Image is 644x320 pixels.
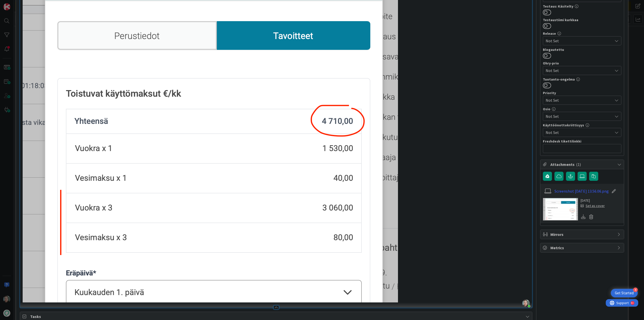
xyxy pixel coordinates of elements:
[522,300,530,307] img: 9FT6bpt8UMbYhJGmIPakgg7ttfXI8ltD.jpg
[581,198,605,203] div: [DATE]
[543,18,621,22] div: Testaustiimi kurkkaa
[576,162,581,167] span: ( 1 )
[543,107,621,111] div: Osio
[30,313,523,319] span: Tasks
[550,245,615,251] span: Metrics
[543,139,621,143] div: Freshdesk tikettilinkki
[615,291,634,296] div: Get Started
[581,214,586,220] div: Download
[543,123,621,127] div: Käyttöönottokriittisyys
[546,113,613,119] span: Not Set
[633,288,638,292] div: 4
[546,38,613,44] span: Not Set
[543,78,621,81] div: Tuotanto-ongelma
[550,231,615,237] span: Mirrors
[25,2,28,6] div: 9+
[546,67,610,74] span: Not Set
[543,5,621,8] div: Testaus: Käsitelty
[546,97,610,104] span: Not Set
[543,91,621,95] div: Priority
[581,203,605,208] div: Set as cover
[543,32,621,35] div: Release
[550,161,615,167] span: Attachments
[11,1,23,7] span: Support
[546,129,613,135] span: Not Set
[554,188,609,194] a: Screenshot [DATE] 13.56.06.png
[543,48,621,51] div: Blogautettu
[543,61,621,65] div: Ohry-prio
[611,289,638,297] div: Open Get Started checklist, remaining modules: 4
